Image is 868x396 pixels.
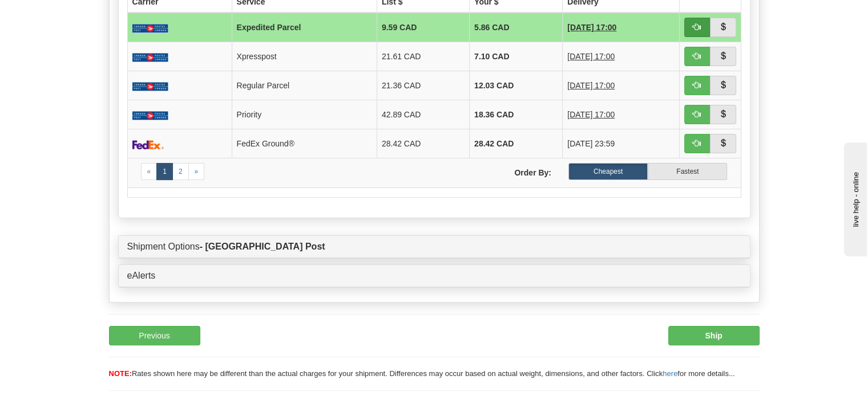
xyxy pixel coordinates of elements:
[567,139,615,148] span: [DATE] 23:59
[470,42,563,71] td: 7.10 CAD
[100,369,768,379] div: Rates shown here may be different than the actual charges for your shipment. Differences may occu...
[232,100,377,129] td: Priority
[377,71,469,100] td: 21.36 CAD
[147,168,151,175] span: «
[668,326,760,345] button: Ship
[470,13,563,42] td: 5.86 CAD
[200,242,325,251] strong: - [GEOGRAPHIC_DATA] Post
[232,42,377,71] td: Xpresspost
[232,129,377,158] td: FedEx Ground®
[567,52,615,61] span: [DATE] 17:00
[232,71,377,100] td: Regular Parcel
[132,82,168,91] img: Canada_post.png
[563,13,679,42] td: 2 Days
[377,13,469,42] td: 9.59 CAD
[127,242,325,251] a: Shipment Options- [GEOGRAPHIC_DATA] Post
[188,163,205,180] a: Next
[434,163,560,178] label: Order By:
[172,163,189,180] a: 2
[141,163,158,180] a: Previous
[563,71,679,100] td: 3 Days
[567,23,616,32] span: [DATE] 17:00
[563,100,679,129] td: 2 Days
[232,13,377,42] td: Expedited Parcel
[705,331,722,340] b: Ship
[648,163,727,180] label: Fastest
[470,71,563,100] td: 12.03 CAD
[132,24,168,33] img: Canada_post.png
[377,42,469,71] td: 21.61 CAD
[470,129,563,158] td: 28.42 CAD
[568,163,648,180] label: Cheapest
[132,140,164,149] img: FedEx.png
[109,369,132,378] span: NOTE:
[842,140,867,256] iframe: chat widget
[567,81,615,90] span: [DATE] 17:00
[9,10,106,18] div: live help - online
[470,100,563,129] td: 18.36 CAD
[377,100,469,129] td: 42.89 CAD
[156,163,173,180] a: 1
[132,53,168,62] img: Canada_post.png
[567,110,615,119] span: [DATE] 17:00
[127,271,741,281] a: eAlerts
[563,42,679,71] td: 2 Days
[663,369,677,378] a: here
[109,326,200,345] button: Previous
[195,168,199,175] span: »
[132,111,168,120] img: Canada_post.png
[377,129,469,158] td: 28.42 CAD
